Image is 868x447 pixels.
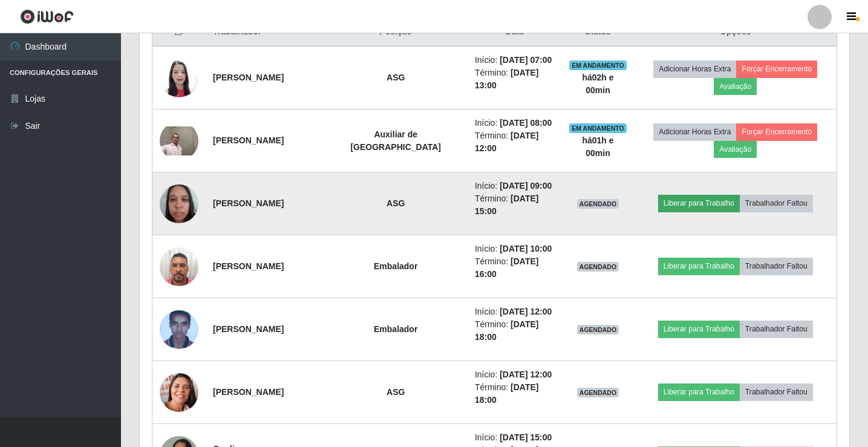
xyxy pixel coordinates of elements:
time: [DATE] 07:00 [500,55,552,65]
button: Forçar Encerramento [736,123,817,140]
strong: [PERSON_NAME] [213,198,284,208]
img: 1673386012464.jpeg [160,304,198,354]
button: Liberar para Trabalho [658,258,740,275]
span: EM ANDAMENTO [569,123,627,133]
span: EM ANDAMENTO [569,60,627,70]
button: Adicionar Horas Extra [653,123,736,140]
button: Trabalhador Faltou [740,258,813,275]
img: 1717405606174.jpeg [160,126,198,155]
li: Início: [475,180,554,192]
strong: [PERSON_NAME] [213,387,284,397]
time: [DATE] 12:00 [500,307,552,316]
strong: [PERSON_NAME] [213,135,284,145]
li: Término: [475,192,554,218]
li: Término: [475,255,554,281]
time: [DATE] 08:00 [500,118,552,128]
button: Avaliação [714,141,757,158]
time: [DATE] 10:00 [500,244,552,253]
img: 1735300261799.jpeg [160,241,198,292]
button: Liberar para Trabalho [658,195,740,212]
strong: há 02 h e 00 min [582,73,613,95]
button: Liberar para Trabalho [658,383,740,400]
li: Início: [475,54,554,67]
strong: ASG [387,198,405,208]
span: AGENDADO [577,388,619,397]
strong: Embalador [374,261,417,271]
li: Início: [475,243,554,255]
button: Trabalhador Faltou [740,195,813,212]
li: Início: [475,117,554,129]
li: Término: [475,129,554,155]
li: Início: [475,431,554,444]
strong: Embalador [374,324,417,334]
time: [DATE] 09:00 [500,181,552,191]
span: AGENDADO [577,199,619,209]
img: 1691278015351.jpeg [160,368,198,417]
img: CoreUI Logo [20,9,74,24]
button: Adicionar Horas Extra [653,60,736,77]
strong: Auxiliar de [GEOGRAPHIC_DATA] [350,129,441,152]
strong: ASG [387,387,405,397]
time: [DATE] 12:00 [500,370,552,379]
li: Início: [475,368,554,381]
span: AGENDADO [577,262,619,272]
li: Término: [475,67,554,92]
span: AGENDADO [577,325,619,334]
time: [DATE] 15:00 [500,432,552,442]
img: 1732967695446.jpeg [160,52,198,103]
button: Trabalhador Faltou [740,383,813,400]
li: Início: [475,305,554,318]
li: Término: [475,318,554,344]
strong: [PERSON_NAME] [213,324,284,334]
button: Forçar Encerramento [736,60,817,77]
button: Avaliação [714,78,757,95]
button: Trabalhador Faltou [740,321,813,338]
strong: há 01 h e 00 min [582,135,613,158]
button: Liberar para Trabalho [658,321,740,338]
strong: [PERSON_NAME] [213,73,284,82]
strong: [PERSON_NAME] [213,261,284,271]
strong: ASG [387,73,405,82]
img: 1740415667017.jpeg [160,178,198,229]
li: Término: [475,381,554,406]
